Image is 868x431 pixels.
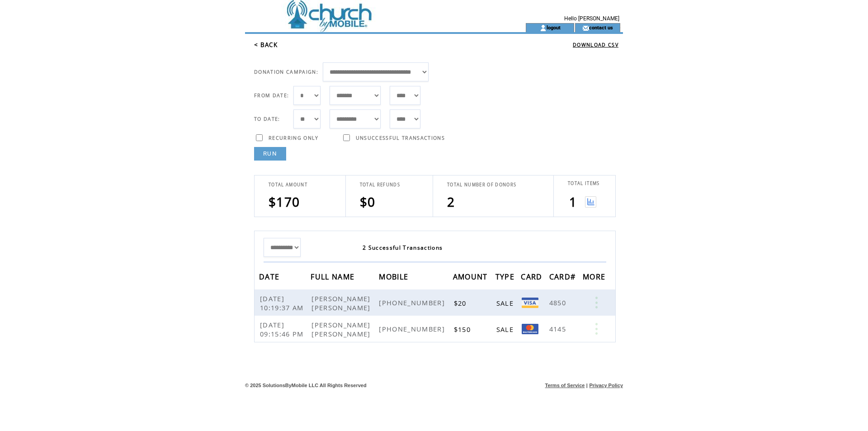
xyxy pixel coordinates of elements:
[356,135,445,141] span: UNSUCCESSFUL TRANSACTIONS
[311,294,373,312] span: [PERSON_NAME] [PERSON_NAME]
[585,196,596,208] img: View graph
[549,298,568,307] span: 4850
[259,270,282,286] span: DATE
[254,147,286,161] a: RUN
[269,193,300,210] span: $170
[522,298,538,308] img: Visa
[522,324,538,334] img: Mastercard
[311,274,357,279] a: FULL NAME
[254,92,289,99] span: FROM DATE:
[453,274,490,279] a: AMOUNT
[589,383,623,388] a: Privacy Policy
[260,320,306,338] span: [DATE] 09:15:46 PM
[447,182,516,188] span: TOTAL NUMBER OF DONORS
[447,193,455,210] span: 2
[454,298,469,308] span: $20
[379,298,447,307] span: [PHONE_NUMBER]
[573,42,618,48] a: DOWNLOAD CSV
[495,274,517,279] a: TYPE
[540,24,547,32] img: account_icon.gif
[583,270,608,286] span: MORE
[360,193,376,210] span: $0
[547,24,561,30] a: logout
[496,325,516,334] span: SALE
[245,383,367,388] span: © 2025 SolutionsByMobile LLC All Rights Reserved
[549,270,578,286] span: CARD#
[495,270,517,286] span: TYPE
[360,182,400,188] span: TOTAL REFUNDS
[549,274,578,279] a: CARD#
[568,180,600,186] span: TOTAL ITEMS
[259,274,282,279] a: DATE
[311,320,373,338] span: [PERSON_NAME] [PERSON_NAME]
[521,274,544,279] a: CARD
[453,270,490,286] span: AMOUNT
[521,270,544,286] span: CARD
[564,15,619,22] span: Hello [PERSON_NAME]
[254,41,278,49] a: < BACK
[260,294,306,312] span: [DATE] 10:19:37 AM
[454,325,473,334] span: $150
[311,270,357,286] span: FULL NAME
[379,270,410,286] span: MOBILE
[254,69,318,75] span: DONATION CAMPAIGN:
[379,324,447,333] span: [PHONE_NUMBER]
[379,274,410,279] a: MOBILE
[589,24,613,30] a: contact us
[582,24,589,32] img: contact_us_icon.gif
[496,298,516,308] span: SALE
[549,324,568,333] span: 4145
[545,383,585,388] a: Terms of Service
[269,182,307,188] span: TOTAL AMOUNT
[569,193,577,210] span: 1
[269,135,319,141] span: RECURRING ONLY
[363,244,443,251] span: 2 Successful Transactions
[254,116,280,122] span: TO DATE:
[586,383,588,388] span: |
